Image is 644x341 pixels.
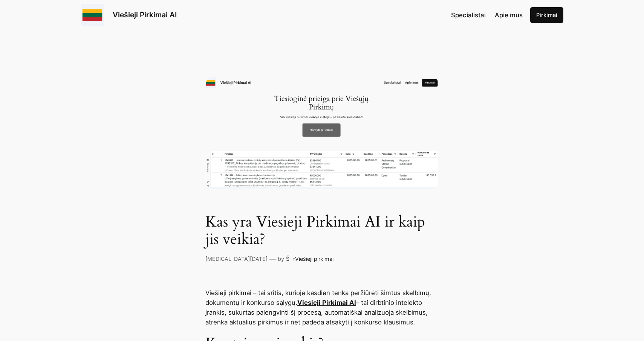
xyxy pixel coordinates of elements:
[495,10,523,20] a: Apie mus
[291,256,295,262] span: in
[451,10,486,20] a: Specialistai
[495,11,523,19] span: Apie mus
[113,10,177,19] a: Viešieji Pirkimai AI
[81,4,104,26] img: Viešieji pirkimai logo
[205,213,439,248] h1: Kas yra Viesieji Pirkimai AI ir kaip jis veikia?
[205,288,439,327] p: Viešieji pirkimai – tai sritis, kurioje kasdien tenka peržiūrėti šimtus skelbimų, dokumentų ir ko...
[451,11,486,19] span: Specialistai
[451,10,523,20] nav: Navigation
[297,299,356,306] a: Viesieji Pirkimai AI
[530,7,563,23] a: Pirkimai
[295,256,333,262] a: Viešieji pirkimai
[278,255,284,263] p: by
[269,254,276,264] p: —
[205,256,268,262] a: [MEDICAL_DATA][DATE]
[286,256,289,262] a: Š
